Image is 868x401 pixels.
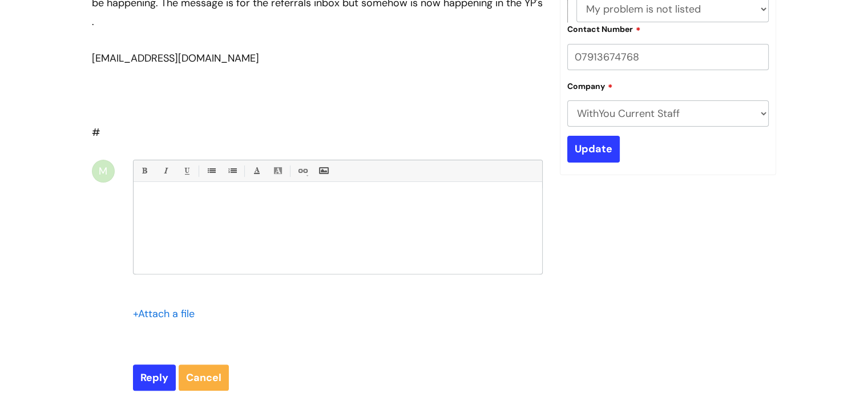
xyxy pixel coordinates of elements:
[133,307,138,321] span: +
[133,364,176,391] input: Reply
[92,160,115,183] div: M
[225,164,239,178] a: 1. Ordered List (Ctrl-Shift-8)
[271,164,285,178] a: Back Color
[567,23,641,34] label: Contact Number
[204,164,218,178] a: • Unordered List (Ctrl-Shift-7)
[316,164,330,178] a: Insert Image...
[158,164,172,178] a: Italic (Ctrl-I)
[133,305,201,323] div: Attach a file
[137,164,151,178] a: Bold (Ctrl-B)
[179,164,193,178] a: Underline(Ctrl-U)
[249,164,264,178] a: Font Color
[179,364,229,391] a: Cancel
[567,80,613,91] label: Company
[567,136,620,162] input: Update
[295,164,309,178] a: Link
[92,49,543,67] div: [EMAIL_ADDRESS][DOMAIN_NAME]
